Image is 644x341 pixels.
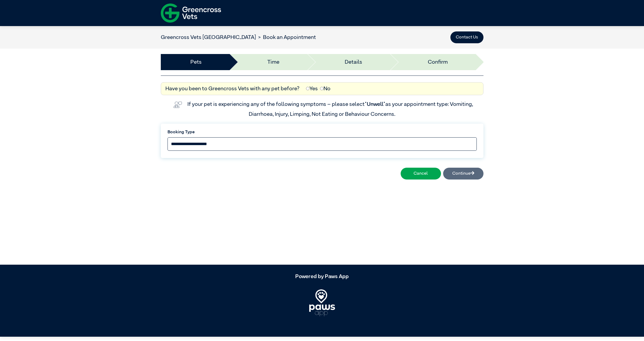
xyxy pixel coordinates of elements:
h5: Powered by Paws App [161,273,483,280]
span: “Unwell” [365,102,385,107]
label: Have you been to Greencross Vets with any pet before? [165,85,300,93]
a: Greencross Vets [GEOGRAPHIC_DATA] [161,35,256,40]
a: Pets [190,58,202,66]
label: No [320,85,330,93]
img: vet [171,99,184,110]
input: Yes [306,87,309,90]
img: PawsApp [309,289,335,316]
img: f-logo [161,1,221,25]
nav: breadcrumb [161,33,316,41]
label: Yes [306,85,318,93]
label: If your pet is experiencing any of the following symptoms – please select as your appointment typ... [187,102,474,117]
li: Book an Appointment [256,33,316,41]
button: Contact Us [450,31,483,43]
button: Cancel [401,168,441,180]
label: Booking Type [168,129,477,135]
input: No [320,87,323,90]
